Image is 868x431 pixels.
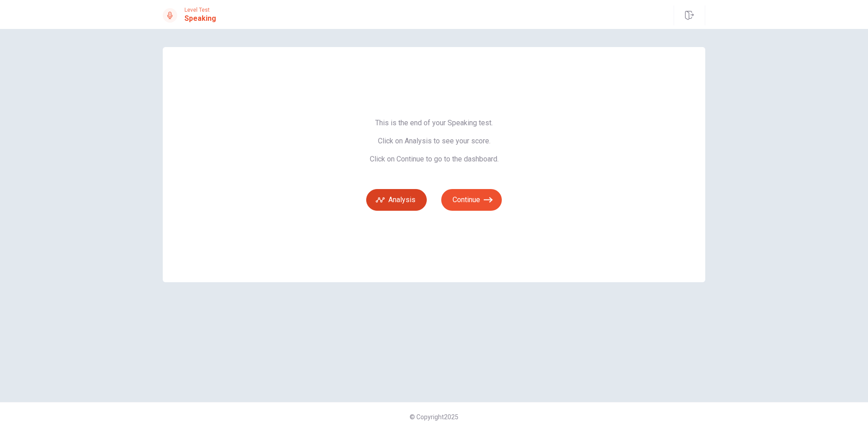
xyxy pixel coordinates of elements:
button: Analysis [366,189,427,211]
button: Continue [441,189,502,211]
h1: Speaking [184,13,216,24]
span: This is the end of your Speaking test. Click on Analysis to see your score. Click on Continue to ... [366,118,502,164]
span: Level Test [184,7,216,13]
span: © Copyright 2025 [410,413,458,421]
